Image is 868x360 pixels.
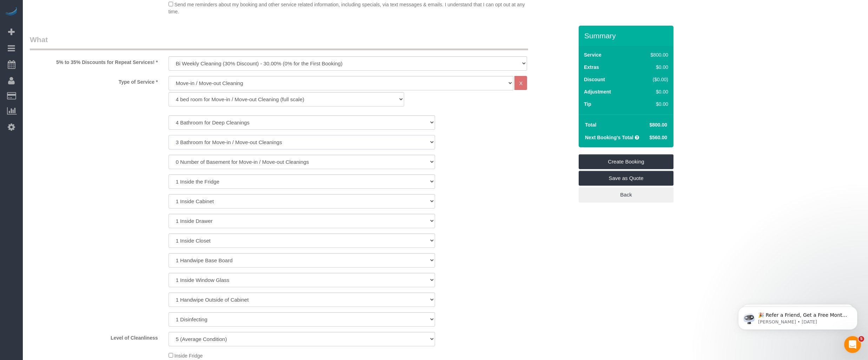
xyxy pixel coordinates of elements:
label: Tip [584,101,591,108]
span: $800.00 [649,122,667,128]
div: $800.00 [636,51,668,58]
label: Adjustment [584,88,611,95]
span: Send me reminders about my booking and other service related information, including specials, via... [169,2,525,14]
label: 5% to 35% Discounts for Repeat Services! * [25,56,163,66]
span: Inside Fridge [174,353,203,359]
legend: What [30,34,528,50]
a: Create Booking [579,154,673,169]
span: $560.00 [649,135,667,140]
div: $0.00 [636,64,668,71]
iframe: Intercom notifications message [728,292,868,341]
strong: Next Booking's Total [585,135,633,140]
label: Level of Cleanliness [25,332,163,341]
span: 5 [859,336,864,342]
label: Discount [584,76,605,83]
a: Back [579,187,673,202]
label: Extras [584,64,599,71]
img: Automaid Logo [4,7,18,17]
div: $0.00 [636,101,668,108]
strong: Total [585,122,596,128]
iframe: Intercom live chat [844,336,861,353]
div: $0.00 [636,88,668,95]
h3: Summary [584,32,670,40]
label: Service [584,51,601,58]
a: Save as Quote [579,171,673,186]
div: ($0.00) [636,76,668,83]
label: Type of Service * [25,76,163,85]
